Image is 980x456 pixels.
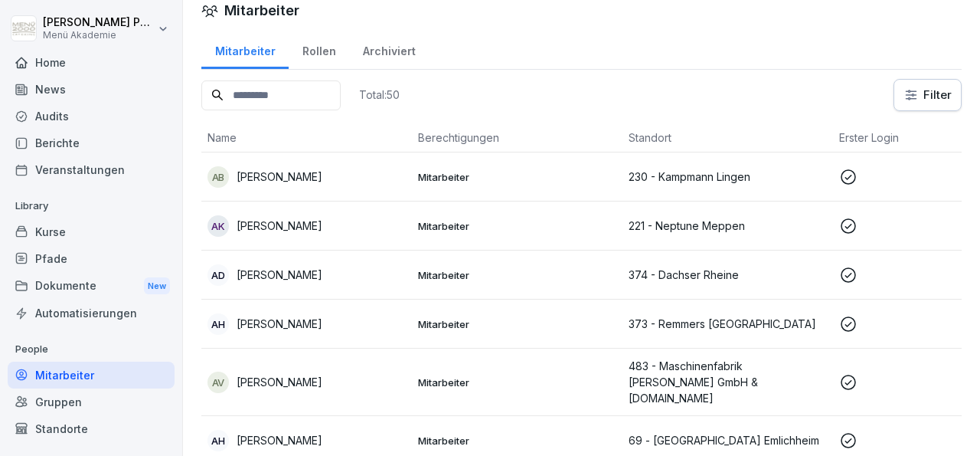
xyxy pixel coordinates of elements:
[237,316,322,332] p: [PERSON_NAME]
[207,264,229,286] div: AD
[8,76,175,103] a: News
[237,169,322,185] p: [PERSON_NAME]
[629,316,827,332] p: 373 - Remmers [GEOGRAPHIC_DATA]
[418,170,616,184] p: Mitarbeiter
[412,123,622,153] th: Berechtigungen
[629,432,827,448] p: 69 - [GEOGRAPHIC_DATA] Emlichheim
[894,80,961,110] button: Filter
[8,272,175,300] div: Dokumente
[8,156,175,183] a: Veranstaltungen
[207,372,229,393] div: AV
[8,245,175,272] a: Pfade
[201,30,289,69] a: Mitarbeiter
[237,374,322,390] p: [PERSON_NAME]
[418,317,616,331] p: Mitarbeiter
[8,103,175,130] a: Audits
[237,267,322,283] p: [PERSON_NAME]
[359,87,400,102] p: Total: 50
[8,337,175,362] p: People
[237,432,322,448] p: [PERSON_NAME]
[8,300,175,326] a: Automatisierungen
[418,268,616,282] p: Mitarbeiter
[418,219,616,233] p: Mitarbeiter
[8,272,175,300] a: DokumenteNew
[903,87,952,103] div: Filter
[418,434,616,448] p: Mitarbeiter
[43,30,155,41] p: Menü Akademie
[8,218,175,245] a: Kurse
[8,362,175,389] a: Mitarbeiter
[8,130,175,156] a: Berichte
[207,166,229,188] div: AB
[8,415,175,442] a: Standorte
[418,376,616,389] p: Mitarbeiter
[629,358,827,406] p: 483 - Maschinenfabrik [PERSON_NAME] GmbH & [DOMAIN_NAME]
[629,218,827,234] p: 221 - Neptune Meppen
[8,49,175,76] a: Home
[622,123,833,153] th: Standort
[8,194,175,218] p: Library
[237,218,322,234] p: [PERSON_NAME]
[8,389,175,415] a: Gruppen
[349,30,429,69] a: Archiviert
[207,430,229,451] div: AH
[201,123,412,153] th: Name
[207,215,229,237] div: AK
[207,313,229,335] div: AH
[629,169,827,185] p: 230 - Kampmann Lingen
[43,16,155,29] p: [PERSON_NAME] Pätow
[289,30,349,69] a: Rollen
[629,267,827,283] p: 374 - Dachser Rheine
[144,277,170,295] div: New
